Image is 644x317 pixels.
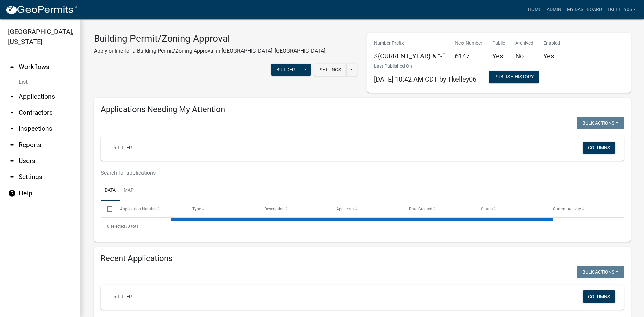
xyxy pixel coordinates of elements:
[101,201,113,217] datatable-header-cell: Select
[577,266,624,278] button: Bulk Actions
[374,52,445,60] h5: ${CURRENT_YEAR} & “-”
[489,75,539,80] wm-modal-confirm: Workflow Publish History
[264,207,285,211] span: Description
[402,201,474,217] datatable-header-cell: Date Created
[186,201,258,217] datatable-header-cell: Type
[101,105,624,114] h4: Applications Needing My Attention
[120,180,138,201] a: Map
[583,290,615,303] button: Columns
[8,93,16,101] i: arrow_drop_down
[515,52,533,60] h5: No
[94,47,325,55] p: Apply online for a Building Permit/Zoning Approval in [GEOGRAPHIC_DATA], [GEOGRAPHIC_DATA]
[113,201,185,217] datatable-header-cell: Application Number
[475,201,547,217] datatable-header-cell: Status
[8,189,16,197] i: help
[481,207,493,211] span: Status
[101,254,624,263] h4: Recent Applications
[8,125,16,133] i: arrow_drop_down
[192,207,201,211] span: Type
[109,290,138,303] a: + Filter
[455,40,482,47] p: Next Number
[374,75,476,83] span: [DATE] 10:42 AM CDT by Tkelley06
[109,142,138,154] a: + Filter
[577,117,624,129] button: Bulk Actions
[409,207,432,211] span: Date Created
[492,40,505,47] p: Public
[107,224,128,229] span: 0 selected /
[492,52,505,60] h5: Yes
[544,3,564,16] a: Admin
[583,142,615,154] button: Columns
[374,63,476,70] p: Last Published On
[515,40,533,47] p: Archived
[8,109,16,117] i: arrow_drop_down
[543,40,560,47] p: Enabled
[525,3,544,16] a: Home
[374,40,445,47] p: Number Prefix
[564,3,605,16] a: My Dashboard
[489,71,539,83] button: Publish History
[8,141,16,149] i: arrow_drop_down
[101,218,624,235] div: 0 total
[101,166,535,180] input: Search for applications
[101,180,120,201] a: Data
[547,201,619,217] datatable-header-cell: Current Activity
[8,157,16,165] i: arrow_drop_down
[8,173,16,181] i: arrow_drop_down
[314,64,346,76] button: Settings
[8,63,16,71] i: arrow_drop_up
[120,207,157,211] span: Application Number
[94,33,325,44] h3: Building Permit/Zoning Approval
[258,201,330,217] datatable-header-cell: Description
[543,52,560,60] h5: Yes
[271,64,301,76] button: Builder
[455,52,482,60] h5: 6147
[605,3,639,16] a: Tkelley06
[336,207,354,211] span: Applicant
[553,207,581,211] span: Current Activity
[330,201,402,217] datatable-header-cell: Applicant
